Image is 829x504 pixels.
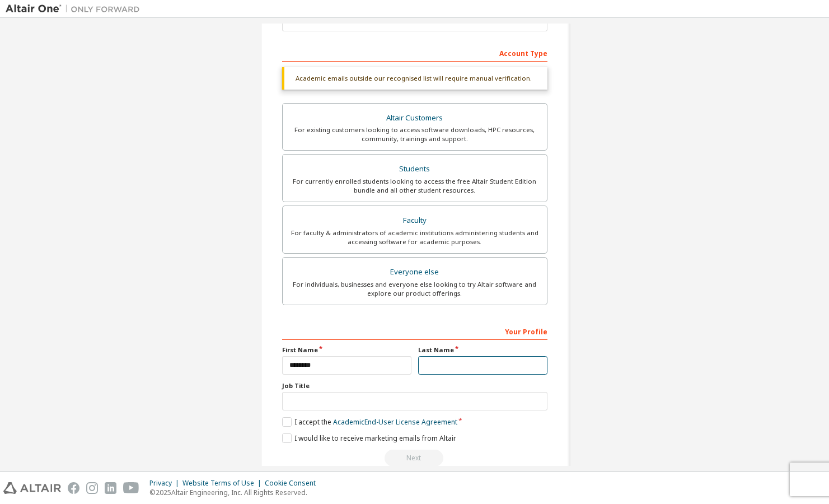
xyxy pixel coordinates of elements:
[3,482,61,494] img: altair_logo.svg
[182,479,265,488] div: Website Terms of Use
[282,381,547,390] label: Job Title
[418,346,547,354] label: Last Name
[6,3,146,15] img: Altair One
[105,482,116,494] img: linkedin.svg
[282,346,411,354] label: First Name
[149,479,182,488] div: Privacy
[282,44,547,62] div: Account Type
[282,67,547,90] div: Academic emails outside our recognised list will require manual verification.
[282,322,547,340] div: Your Profile
[149,488,322,497] p: © 2025 Altair Engineering, Inc. All Rights Reserved.
[282,433,456,443] label: I would like to receive marketing emails from Altair
[289,280,540,298] div: For individuals, businesses and everyone else looking to try Altair software and explore our prod...
[289,264,540,280] div: Everyone else
[289,110,540,126] div: Altair Customers
[123,482,139,494] img: youtube.svg
[282,450,547,466] div: Read and acccept EULA to continue
[289,177,540,195] div: For currently enrolled students looking to access the free Altair Student Edition bundle and all ...
[282,417,457,427] label: I accept the
[289,228,540,246] div: For faculty & administrators of academic institutions administering students and accessing softwa...
[289,125,540,143] div: For existing customers looking to access software downloads, HPC resources, community, trainings ...
[265,479,322,488] div: Cookie Consent
[333,417,457,427] a: Academic End-User License Agreement
[86,482,98,494] img: instagram.svg
[68,482,79,494] img: facebook.svg
[289,213,540,228] div: Faculty
[289,161,540,177] div: Students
